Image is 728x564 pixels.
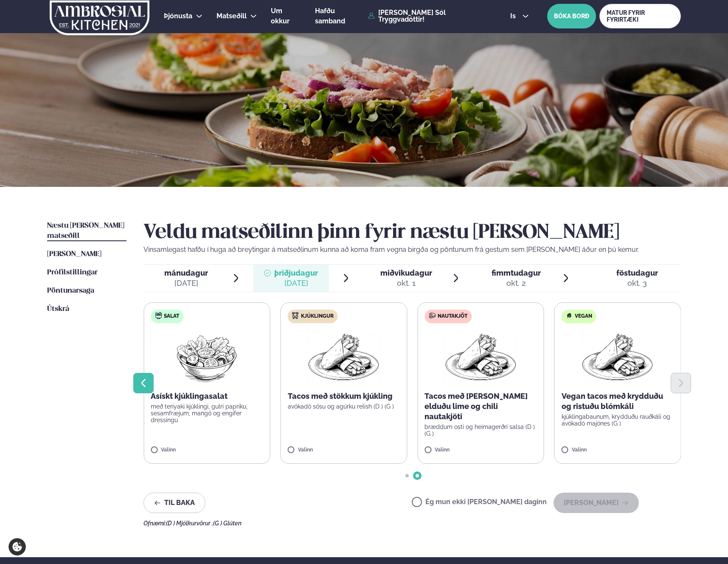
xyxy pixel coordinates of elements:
button: Til baka [143,493,205,513]
p: Asískt kjúklingasalat [151,391,263,401]
a: MATUR FYRIR FYRIRTÆKI [599,4,681,28]
p: kjúklingabaunum, krydduðu rauðkáli og avókadó majónes (G ) [562,413,674,427]
div: [DATE] [164,278,208,288]
span: Kjúklingur [301,313,334,320]
span: Nautakjöt [438,313,467,320]
p: Vinsamlegast hafðu í huga að breytingar á matseðlinum kunna að koma fram vegna birgða og pöntunum... [143,245,681,255]
button: [PERSON_NAME] [554,493,639,513]
a: Prófílstillingar [47,268,98,278]
a: Cookie settings [8,538,26,556]
a: [PERSON_NAME] Sól Tryggvadóttir! [368,9,491,23]
span: mánudagur [164,268,208,277]
a: Útskrá [47,304,69,314]
h2: Veldu matseðilinn þinn fyrir næstu [PERSON_NAME] [143,221,681,245]
p: með teriyaki kjúklingi, gulri papriku, sesamfræjum, mangó og engifer dressingu [151,403,263,423]
img: Wraps.png [443,330,518,384]
img: Salad.png [169,330,245,384]
p: avókadó sósu og agúrku relish (D ) (G ) [288,403,400,410]
span: Pöntunarsaga [47,287,94,294]
img: chicken.svg [292,312,299,319]
button: BÓKA BORÐ [547,4,596,28]
img: salad.svg [155,312,162,319]
a: Um okkur [271,6,301,26]
p: bræddum osti og heimagerðri salsa (D ) (G ) [424,423,537,437]
button: is [503,13,535,20]
a: Hafðu samband [315,6,364,26]
span: (D ) Mjólkurvörur , [166,520,213,527]
div: okt. 1 [380,278,432,288]
a: Pöntunarsaga [47,286,94,296]
div: okt. 2 [492,278,541,288]
span: Salat [164,313,179,320]
p: Vegan tacos með krydduðu og ristuðu blómkáli [562,391,674,412]
a: Matseðill [216,11,247,21]
img: Vegan.svg [566,312,573,319]
span: miðvikudagur [380,268,432,277]
span: föstudagur [616,268,658,277]
span: Prófílstillingar [47,269,98,276]
span: Þjónusta [164,12,192,20]
p: Tacos með stökkum kjúkling [288,391,400,401]
span: (G ) Glúten [213,520,242,527]
span: Matseðill [216,12,247,20]
div: okt. 3 [616,278,658,288]
button: Previous slide [133,373,154,393]
span: Um okkur [271,7,290,25]
div: [DATE] [274,278,318,288]
span: Næstu [PERSON_NAME] matseðill [47,222,124,240]
p: Tacos með [PERSON_NAME] elduðu lime og chili nautakjöti [424,391,537,422]
span: [PERSON_NAME] [47,251,101,258]
img: Wraps.png [306,330,381,384]
span: Go to slide 2 [416,474,419,477]
span: Vegan [575,313,592,320]
span: is [510,13,518,20]
span: fimmtudagur [492,268,541,277]
img: beef.svg [429,312,436,319]
a: Næstu [PERSON_NAME] matseðill [47,221,126,241]
span: Go to slide 1 [405,474,409,477]
button: Next slide [671,373,691,393]
span: þriðjudagur [274,268,318,277]
img: logo [49,0,150,35]
div: Ofnæmi: [143,520,681,527]
span: Útskrá [47,305,69,313]
span: Hafðu samband [315,7,345,25]
img: Wraps.png [580,330,655,384]
a: Þjónusta [164,11,192,21]
a: [PERSON_NAME] [47,249,101,259]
